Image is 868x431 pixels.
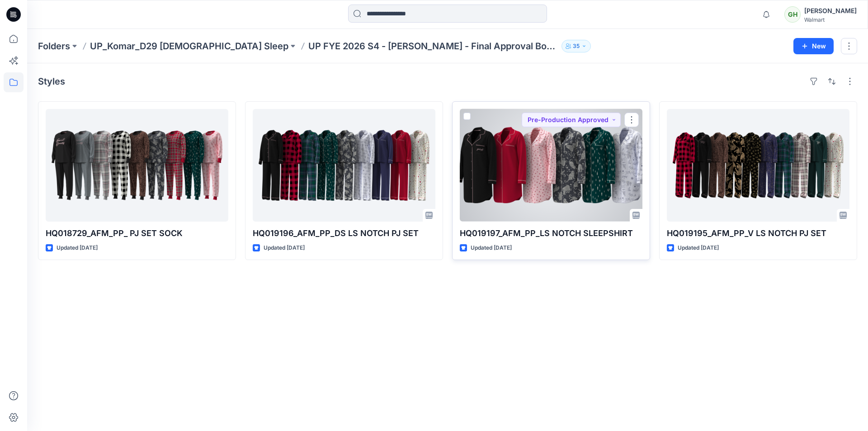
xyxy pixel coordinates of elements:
[38,40,70,52] a: Folders
[678,243,719,253] p: Updated [DATE]
[460,227,642,240] p: HQ019197_AFM_PP_LS NOTCH SLEEPSHIRT
[667,109,849,222] a: HQ019195_AFM_PP_V LS NOTCH PJ SET
[46,109,228,222] a: HQ018729_AFM_PP_ PJ SET SOCK
[804,16,857,23] div: Walmart
[308,40,558,52] p: UP FYE 2026 S4 - [PERSON_NAME] - Final Approval Board
[460,109,642,222] a: HQ019197_AFM_PP_LS NOTCH SLEEPSHIRT
[573,41,580,51] p: 35
[561,40,591,52] button: 35
[46,227,228,240] p: HQ018729_AFM_PP_ PJ SET SOCK
[57,243,98,253] p: Updated [DATE]
[667,227,849,240] p: HQ019195_AFM_PP_V LS NOTCH PJ SET
[253,227,435,240] p: HQ019196_AFM_PP_DS LS NOTCH PJ SET
[264,243,305,253] p: Updated [DATE]
[471,243,512,253] p: Updated [DATE]
[90,40,288,52] a: UP_Komar_D29 [DEMOGRAPHIC_DATA] Sleep
[253,109,435,222] a: HQ019196_AFM_PP_DS LS NOTCH PJ SET
[804,5,857,16] div: [PERSON_NAME]
[38,76,65,87] h4: Styles
[784,6,801,23] div: GH
[793,38,834,54] button: New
